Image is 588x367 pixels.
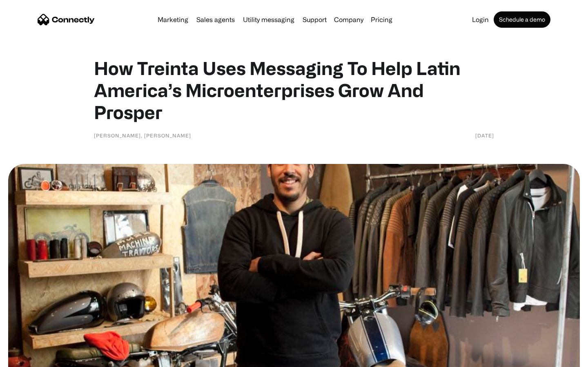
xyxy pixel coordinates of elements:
h1: How Treinta Uses Messaging To Help Latin America’s Microenterprises Grow And Prosper [94,57,494,123]
a: Sales agents [193,16,238,23]
a: Utility messaging [240,16,298,23]
a: Marketing [154,16,192,23]
div: Company [334,14,363,25]
ul: Language list [16,353,49,364]
a: Support [299,16,330,23]
a: Login [469,16,492,23]
a: Schedule a demo [494,11,550,28]
div: [DATE] [475,131,494,139]
div: [PERSON_NAME], [PERSON_NAME] [94,131,191,139]
div: Company [332,14,366,25]
aside: Language selected: English [8,353,49,364]
a: home [38,13,95,26]
a: Pricing [367,16,396,23]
